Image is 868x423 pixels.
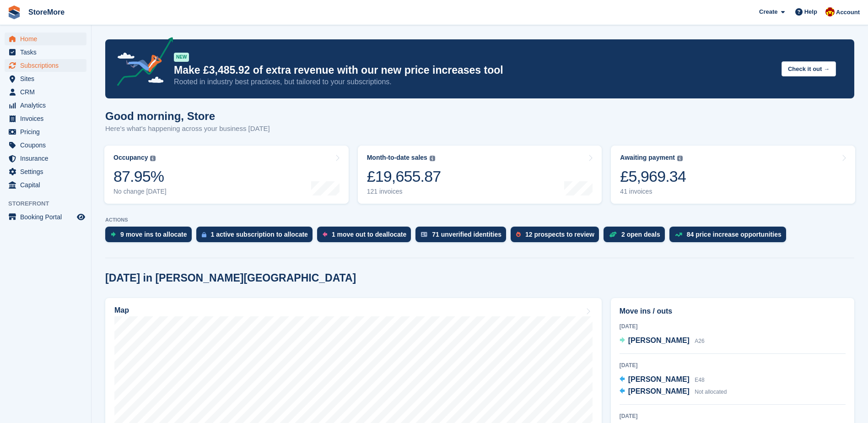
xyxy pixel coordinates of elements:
div: 12 prospects to review [525,231,594,238]
a: Awaiting payment £5,969.34 41 invoices [611,146,855,204]
a: StoreMore [25,5,68,20]
img: move_outs_to_deallocate_icon-f764333ba52eb49d3ac5e1228854f67142a1ed5810a6f6cc68b1a99e826820c5.svg [323,232,327,237]
div: £19,655.87 [367,167,441,186]
div: [DATE] [620,322,846,331]
h1: Good morning, Store [105,110,270,122]
div: Occupancy [113,154,148,162]
img: icon-info-grey-7440780725fd019a000dd9b08b2336e03edf1995a4989e88bcd33f0948082b44.svg [150,156,156,161]
a: menu [5,99,86,112]
span: A26 [695,338,704,344]
p: Rooted in industry best practices, but tailored to your subscriptions. [174,77,774,87]
a: menu [5,165,86,178]
a: [PERSON_NAME] Not allocated [620,386,727,398]
a: Month-to-date sales £19,655.87 121 invoices [358,146,602,204]
img: stora-icon-8386f47178a22dfd0bd8f6a31ec36ba5ce8667c1dd55bd0f319d3a0aa187defe.svg [7,5,21,19]
span: Subscriptions [20,59,75,72]
img: prospect-51fa495bee0391a8d652442698ab0144808aea92771e9ea1ae160a38d050c398.svg [516,232,521,237]
span: Home [20,33,75,45]
span: Invoices [20,112,75,125]
span: Not allocated [695,389,727,395]
a: Occupancy 87.95% No change [DATE] [104,146,349,204]
span: Pricing [20,125,75,138]
a: menu [5,46,86,59]
img: icon-info-grey-7440780725fd019a000dd9b08b2336e03edf1995a4989e88bcd33f0948082b44.svg [677,156,683,161]
a: menu [5,86,86,98]
a: menu [5,179,86,191]
a: menu [5,33,86,45]
span: E48 [695,377,704,383]
a: menu [5,152,86,165]
img: icon-info-grey-7440780725fd019a000dd9b08b2336e03edf1995a4989e88bcd33f0948082b44.svg [430,156,435,161]
a: 1 move out to deallocate [317,227,415,247]
span: Booking Portal [20,211,75,223]
a: menu [5,112,86,125]
a: menu [5,59,86,72]
img: Store More Team [825,7,835,16]
img: price_increase_opportunities-93ffe204e8149a01c8c9dc8f82e8f89637d9d84a8eef4429ea346261dce0b2c0.svg [675,233,682,237]
h2: [DATE] in [PERSON_NAME][GEOGRAPHIC_DATA] [105,272,356,284]
span: CRM [20,86,75,98]
img: price-adjustments-announcement-icon-8257ccfd72463d97f412b2fc003d46551f7dbcb40ab6d574587a9cd5c0d94... [109,37,173,89]
div: Month-to-date sales [367,154,427,162]
span: [PERSON_NAME] [628,387,690,395]
div: 1 move out to deallocate [332,231,406,238]
a: 9 move ins to allocate [105,227,196,247]
span: Settings [20,165,75,178]
a: 1 active subscription to allocate [196,227,317,247]
img: verify_identity-adf6edd0f0f0b5bbfe63781bf79b02c33cf7c696d77639b501bdc392416b5a36.svg [421,232,427,237]
div: 87.95% [113,167,167,186]
span: Storefront [8,199,91,208]
span: Account [836,8,860,17]
span: Insurance [20,152,75,165]
button: Check it out → [782,61,836,76]
h2: Map [114,306,129,315]
div: Awaiting payment [620,154,675,162]
span: [PERSON_NAME] [628,375,690,383]
h2: Move ins / outs [620,306,846,317]
a: menu [5,72,86,85]
a: 84 price increase opportunities [669,227,791,247]
img: move_ins_to_allocate_icon-fdf77a2bb77ea45bf5b3d319d69a93e2d87916cf1d5bf7949dd705db3b84f3ca.svg [111,232,116,237]
div: 9 move ins to allocate [120,231,187,238]
a: menu [5,211,86,223]
span: Coupons [20,139,75,152]
img: active_subscription_to_allocate_icon-d502201f5373d7db506a760aba3b589e785aa758c864c3986d89f69b8ff3... [202,232,206,238]
a: 71 unverified identities [415,227,511,247]
a: Preview store [75,211,86,222]
div: No change [DATE] [113,188,167,195]
a: menu [5,139,86,152]
span: Sites [20,72,75,85]
p: ACTIONS [105,217,854,223]
a: menu [5,125,86,138]
span: [PERSON_NAME] [628,336,690,344]
div: 1 active subscription to allocate [211,231,308,238]
img: deal-1b604bf984904fb50ccaf53a9ad4b4a5d6e5aea283cecdc64d6e3604feb123c2.svg [609,231,617,238]
a: [PERSON_NAME] A26 [620,335,705,347]
a: 2 open deals [604,227,669,247]
div: NEW [174,53,189,62]
a: 12 prospects to review [511,227,604,247]
span: Analytics [20,99,75,112]
p: Here's what's happening across your business [DATE] [105,124,270,134]
div: £5,969.34 [620,167,686,186]
div: 2 open deals [621,231,660,238]
span: Capital [20,179,75,191]
a: [PERSON_NAME] E48 [620,374,705,386]
div: 121 invoices [367,188,441,195]
span: Tasks [20,46,75,59]
span: Help [804,7,817,16]
div: 84 price increase opportunities [687,231,782,238]
div: 71 unverified identities [432,231,501,238]
span: Create [759,7,777,16]
div: [DATE] [620,412,846,420]
p: Make £3,485.92 of extra revenue with our new price increases tool [174,64,774,77]
div: 41 invoices [620,188,686,195]
div: [DATE] [620,361,846,369]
